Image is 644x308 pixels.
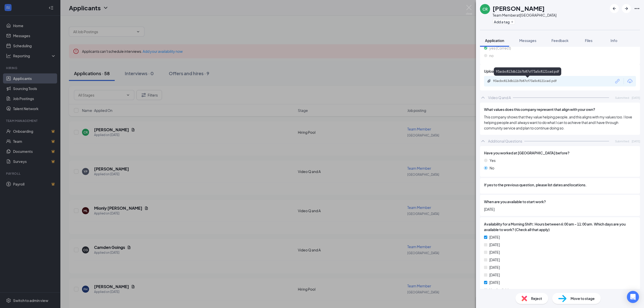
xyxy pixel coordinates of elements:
[487,79,491,83] svg: Paperclip
[482,7,488,12] div: CR
[489,242,500,247] span: [DATE]
[484,221,636,232] span: Availability for a Morning Shift: Hours between 6:00 am - 11:00 am. Which days are you available ...
[614,78,621,84] svg: Link
[490,158,496,163] span: Yes
[493,4,545,13] h1: [PERSON_NAME]
[531,296,542,301] span: Reject
[489,234,500,240] span: [DATE]
[489,53,494,58] span: no
[488,139,522,144] div: Additional Questions
[493,19,515,24] button: PlusAdd a tag
[484,68,510,74] span: Upload Resume
[493,79,563,83] div: 93acbc813db11b7b87cf73a5c8121cad.pdf
[485,38,504,43] span: Application
[494,67,561,76] div: 93acbc813db11b7b87cf73a5c8121cad.pdf
[488,95,511,100] div: Video Q and A
[490,165,494,171] span: No
[610,4,619,13] button: ArrowLeftNew
[489,272,500,278] span: [DATE]
[611,38,617,43] span: Info
[489,249,500,255] span: [DATE]
[489,280,500,285] span: [DATE]
[487,79,569,84] a: Paperclip93acbc813db11b7b87cf73a5c8121cad.pdf
[632,96,640,100] span: [DATE]
[484,182,587,188] span: If yes to the previous question, please list dates and locations.
[634,6,640,12] svg: Ellipses
[585,38,592,43] span: Files
[615,139,630,143] span: Submitted:
[484,107,595,112] span: What values does this company represent that align with your own?
[484,206,636,212] span: [DATE]
[511,20,514,23] svg: Plus
[489,287,511,293] span: Not Available
[489,45,511,51] span: yes (Correct)
[480,95,486,101] svg: ChevronUp
[551,38,569,43] span: Feedback
[627,78,633,84] svg: Download
[493,13,556,18] div: Team Member at [GEOGRAPHIC_DATA]
[480,138,486,144] svg: ChevronUp
[484,150,570,156] span: Have you worked at [GEOGRAPHIC_DATA] before?
[489,265,500,270] span: [DATE]
[519,38,536,43] span: Messages
[623,6,629,12] svg: ArrowRight
[627,291,639,303] div: Open Intercom Messenger
[615,96,630,100] span: Submitted:
[484,199,546,204] span: When are you available to start work?
[632,139,640,143] span: [DATE]
[489,257,500,262] span: [DATE]
[611,6,617,12] svg: ArrowLeftNew
[622,4,631,13] button: ArrowRight
[571,296,595,301] span: Move to stage
[484,114,636,131] span: This company shows that they value helping people, and this aligns with my values too. I love hel...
